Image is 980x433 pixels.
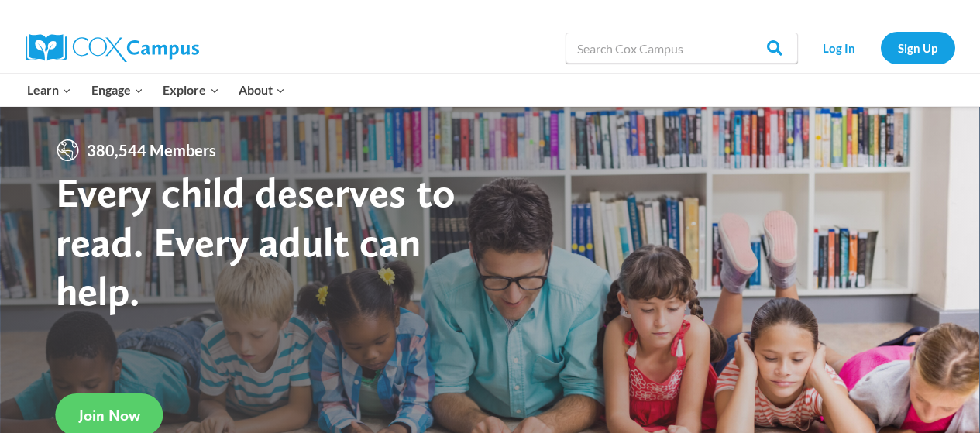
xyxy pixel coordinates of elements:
a: Log In [806,32,873,64]
span: 380,544 Members [81,138,222,163]
input: Search Cox Campus [566,33,798,64]
span: Explore [163,80,218,100]
a: Sign Up [881,32,955,64]
span: Engage [91,80,143,100]
span: Learn [27,80,71,100]
nav: Primary Navigation [18,74,295,106]
img: Cox Campus [26,34,199,62]
strong: Every child deserves to read. Every adult can help. [56,167,456,315]
nav: Secondary Navigation [806,32,955,64]
span: About [239,80,285,100]
span: Join Now [79,406,140,424]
